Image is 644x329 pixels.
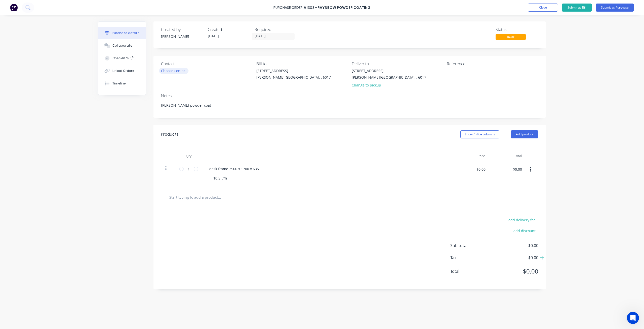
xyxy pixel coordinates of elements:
button: Add product [511,130,538,138]
div: Deliver to [352,61,443,67]
button: Show / Hide columns [460,130,499,138]
span: Total [450,268,488,274]
button: Purchase details [98,27,146,39]
button: Linked Orders [98,65,146,77]
button: Checklists 0/0 [98,52,146,65]
div: Choose contact [161,68,187,73]
img: Factory [10,4,18,11]
span: $0.00 [488,255,538,261]
div: Created by [161,26,204,33]
div: Required [255,26,297,33]
div: Bill to [256,61,348,67]
div: Created [208,26,251,33]
span: $0.00 [488,267,538,276]
div: Timeline [112,81,126,86]
a: raynbow powder coating [317,5,371,10]
div: 10.5 l/m [209,174,231,182]
button: Collaborate [98,39,146,52]
button: Submit as Purchase [596,4,634,12]
div: [PERSON_NAME][GEOGRAPHIC_DATA], , 6017 [256,75,331,80]
div: desk frame 2500 x 1700 x 635 [205,165,263,172]
div: Price [453,151,489,161]
div: Linked Orders [112,69,134,73]
button: Submit as Bill [562,4,592,12]
div: Purchase Order #1303 - [273,5,317,10]
span: Sub total [450,243,488,249]
div: Total [489,151,526,161]
span: Tax [450,255,488,261]
div: Contact [161,61,253,67]
span: $0.00 [488,243,538,249]
iframe: Intercom live chat [627,312,639,324]
div: Collaborate [112,43,132,48]
div: Checklists 0/0 [112,56,135,61]
button: add discount [510,227,538,234]
div: Purchase details [112,31,139,35]
div: Qty [176,151,201,161]
div: [PERSON_NAME] [161,34,204,39]
input: Start typing to add a product... [169,192,270,202]
button: add delivery fee [505,217,538,223]
div: Products [161,131,179,137]
button: Close [528,4,558,12]
div: Notes [161,93,538,99]
div: [PERSON_NAME][GEOGRAPHIC_DATA], , 6017 [352,75,426,80]
div: Status [496,26,538,33]
div: Draft [496,34,526,40]
button: Timeline [98,77,146,90]
div: Reference [447,61,538,67]
div: [STREET_ADDRESS] [352,68,426,73]
textarea: [PERSON_NAME] powder coat [161,100,538,111]
div: Change to pickup [352,82,426,88]
div: [STREET_ADDRESS] [256,68,331,73]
